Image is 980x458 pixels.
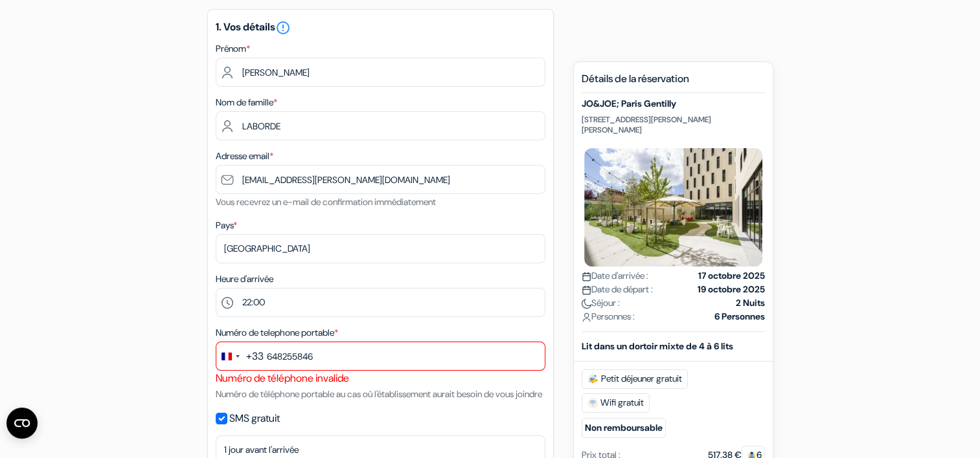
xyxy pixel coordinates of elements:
[229,409,280,428] label: SMS gratuit
[246,349,264,364] div: +33
[6,408,38,439] button: Ouvrir le widget CMP
[582,269,648,283] span: Date d'arrivée :
[582,114,765,135] p: [STREET_ADDRESS][PERSON_NAME][PERSON_NAME]
[698,283,765,296] strong: 19 octobre 2025
[275,20,291,36] i: error_outline
[216,149,273,163] label: Adresse email
[582,296,620,310] span: Séjour :
[582,393,650,413] span: Wifi gratuit
[582,283,653,296] span: Date de départ :
[582,285,591,295] img: calendar.svg
[587,374,598,384] img: free_breakfast.svg
[216,165,545,194] input: Entrer adresse e-mail
[582,310,635,323] span: Personnes :
[216,111,545,140] input: Entrer le nom de famille
[582,98,765,109] h5: JO&JOE; Paris Gentilly
[216,342,264,370] button: Change country, selected France (+33)
[698,269,765,283] strong: 17 octobre 2025
[582,272,591,281] img: calendar.svg
[714,310,765,323] strong: 6 Personnes
[582,369,688,389] span: Petit déjeuner gratuit
[216,196,436,208] small: Vous recevrez un e-mail de confirmation immédiatement
[582,418,666,438] small: Non remboursable
[582,72,765,93] h5: Détails de la réservation
[736,296,765,310] strong: 2 Nuits
[216,272,273,286] label: Heure d'arrivée
[216,96,277,109] label: Nom de famille
[216,42,250,56] label: Prénom
[582,340,733,352] b: Lit dans un dortoir mixte de 4 à 6 lits
[216,326,338,340] label: Numéro de telephone portable
[587,398,598,408] img: free_wifi.svg
[216,388,542,400] small: Numéro de téléphone portable au cas où l'établissement aurait besoin de vous joindre
[216,20,545,36] h5: 1. Vos détails
[216,371,545,386] div: Numéro de téléphone invalide
[216,219,237,232] label: Pays
[582,299,591,309] img: moon.svg
[216,58,545,87] input: Entrez votre prénom
[582,312,591,322] img: user_icon.svg
[275,20,291,34] a: error_outline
